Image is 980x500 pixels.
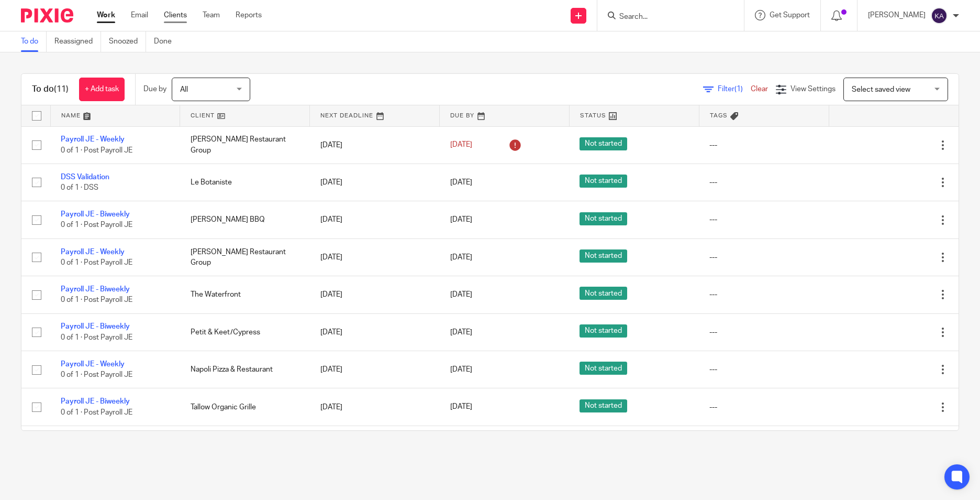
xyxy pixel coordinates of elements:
[61,323,130,330] a: Payroll JE - Biweekly
[709,289,818,300] div: ---
[180,426,310,463] td: Cypress Social
[710,113,728,118] span: Tags
[310,388,440,426] td: [DATE]
[32,84,69,95] h1: To do
[709,364,818,375] div: ---
[61,361,125,368] a: Payroll JE - Weekly
[61,184,98,191] span: 0 of 1 · DSS
[852,86,910,93] span: Select saved view
[709,252,818,263] div: ---
[61,286,130,293] a: Payroll JE - Biweekly
[203,10,220,20] a: Team
[450,366,472,373] span: [DATE]
[180,313,310,351] td: Petit & Keet/Cypress
[180,351,310,388] td: Napoli Pizza & Restaurant
[180,238,310,276] td: [PERSON_NAME] Restaurant Group
[580,399,627,412] span: Not started
[709,140,818,150] div: ---
[61,398,130,405] a: Payroll JE - Biweekly
[709,402,818,412] div: ---
[61,334,132,341] span: 0 of 1 · Post Payroll JE
[61,211,130,218] a: Payroll JE - Biweekly
[450,216,472,223] span: [DATE]
[109,31,146,52] a: Snoozed
[450,291,472,298] span: [DATE]
[21,31,47,52] a: To do
[580,175,627,188] span: Not started
[61,222,132,229] span: 0 of 1 · Post Payroll JE
[61,136,125,143] a: Payroll JE - Weekly
[310,126,440,164] td: [DATE]
[180,201,310,238] td: [PERSON_NAME] BBQ
[310,276,440,313] td: [DATE]
[180,276,310,313] td: The Waterfront
[709,214,818,225] div: ---
[143,84,166,94] p: Due by
[790,85,836,93] span: View Settings
[154,31,180,52] a: Done
[450,329,472,336] span: [DATE]
[580,249,627,263] span: Not started
[131,10,148,20] a: Email
[310,313,440,351] td: [DATE]
[54,31,101,52] a: Reassigned
[310,201,440,238] td: [DATE]
[310,238,440,276] td: [DATE]
[580,362,627,375] span: Not started
[61,371,132,378] span: 0 of 1 · Post Payroll JE
[236,10,262,20] a: Reports
[580,287,627,300] span: Not started
[180,164,310,201] td: Le Botaniste
[310,164,440,201] td: [DATE]
[450,254,472,261] span: [DATE]
[97,10,115,20] a: Work
[164,10,187,20] a: Clients
[61,173,109,181] a: DSS Validation
[450,142,472,149] span: [DATE]
[718,85,751,93] span: Filter
[180,388,310,426] td: Tallow Organic Grille
[180,86,188,93] span: All
[61,147,132,154] span: 0 of 1 · Post Payroll JE
[709,177,818,188] div: ---
[21,8,73,23] img: Pixie
[709,327,818,338] div: ---
[61,409,132,416] span: 0 of 1 · Post Payroll JE
[580,137,627,150] span: Not started
[310,351,440,388] td: [DATE]
[61,259,132,266] span: 0 of 1 · Post Payroll JE
[580,212,627,225] span: Not started
[580,324,627,338] span: Not started
[310,426,440,463] td: [DATE]
[868,10,926,20] p: [PERSON_NAME]
[180,126,310,164] td: [PERSON_NAME] Restaurant Group
[450,179,472,186] span: [DATE]
[61,248,125,256] a: Payroll JE - Weekly
[79,78,125,101] a: + Add task
[770,12,810,19] span: Get Support
[618,13,712,22] input: Search
[54,85,69,93] span: (11)
[450,404,472,411] span: [DATE]
[734,85,743,93] span: (1)
[751,85,768,93] a: Clear
[931,7,948,24] img: svg%3E
[61,297,132,304] span: 0 of 1 · Post Payroll JE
